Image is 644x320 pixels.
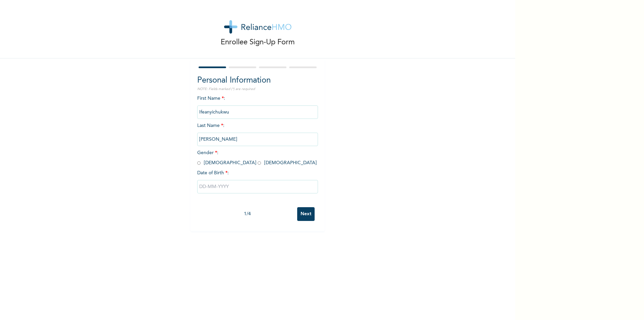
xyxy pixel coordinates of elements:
[197,123,318,142] span: Last Name :
[221,37,295,48] p: Enrollee Sign-Up Form
[197,180,318,193] input: DD-MM-YYYY
[197,96,318,115] span: First Name :
[197,211,297,218] div: 1 / 4
[197,133,318,146] input: Enter your last name
[197,170,229,177] span: Date of Birth :
[197,150,317,165] span: Gender : [DEMOGRAPHIC_DATA] [DEMOGRAPHIC_DATA]
[297,207,315,221] input: Next
[197,105,318,119] input: Enter your first name
[224,20,291,34] img: logo
[197,87,318,92] p: NOTE: Fields marked (*) are required
[197,75,318,87] h2: Personal Information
